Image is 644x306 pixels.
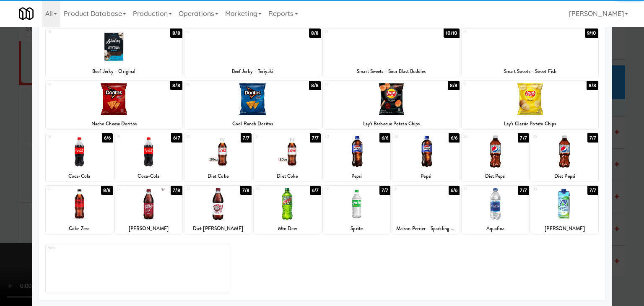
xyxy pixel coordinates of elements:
[463,66,597,77] div: Smart Sweets - Sweet Fish
[186,66,320,77] div: Beef Jerky - Teriyaki
[323,119,460,129] div: Lay's Barbecue Potato Chips
[587,133,598,143] div: 7/7
[47,66,181,77] div: Beef Jerky - Original
[394,223,458,234] div: Maison Perrier - Sparkling Water
[255,186,287,193] div: 29
[463,133,495,140] div: 24
[115,223,182,234] div: [PERSON_NAME]
[392,133,460,182] div: 236/6Pepsi
[462,223,529,234] div: Aquafina
[531,223,598,234] div: [PERSON_NAME]
[323,29,460,77] div: 1210/10Smart Sweets - Sour Blast Buddies
[46,81,182,129] div: 148/8Nacho Cheese Doritos
[184,171,252,182] div: Diet Coke
[184,66,321,77] div: Beef Jerky - Teriyaki
[532,171,597,182] div: Diet Pepsi
[392,186,460,234] div: 316/6Maison Perrier - Sparkling Water
[186,186,218,193] div: 28
[19,6,34,21] img: Micromart
[532,223,597,234] div: [PERSON_NAME]
[463,171,527,182] div: Diet Pepsi
[518,186,529,195] div: 7/7
[323,186,390,234] div: 307/7Sprite
[184,133,252,182] div: 207/7Diet Coke
[46,133,113,182] div: 186/6Coca-Cola
[184,186,252,234] div: 287/8Diet [PERSON_NAME]
[240,186,252,195] div: 7/8
[254,186,321,234] div: 296/7Mtn Dew
[47,171,112,182] div: Coca-Cola
[47,133,79,140] div: 18
[462,119,598,129] div: Lay's Classic Potato Chips
[394,171,458,182] div: Pepsi
[117,133,148,140] div: 19
[518,133,529,143] div: 7/7
[47,29,114,36] div: 10
[46,244,230,293] div: Extra
[46,223,113,234] div: Coke Zero
[241,133,252,143] div: 7/7
[587,81,598,90] div: 8/8
[184,29,321,77] div: 118/8Beef Jerky - Teriyaki
[463,119,597,129] div: Lay's Classic Potato Chips
[325,186,356,193] div: 30
[324,223,389,234] div: Sprite
[46,171,113,182] div: Coca-Cola
[448,81,460,90] div: 8/8
[323,171,390,182] div: Pepsi
[379,133,390,143] div: 6/6
[47,81,114,88] div: 14
[184,81,321,129] div: 158/8Cool Ranch Doritos
[462,29,598,77] div: 139/10Smart Sweets - Sweet Fish
[46,186,113,234] div: 268/8Coke Zero
[394,186,426,193] div: 31
[324,66,458,77] div: Smart Sweets - Sour Blast Buddies
[531,133,598,182] div: 257/7Diet Pepsi
[462,66,598,77] div: Smart Sweets - Sweet Fish
[379,186,390,195] div: 7/7
[184,119,321,129] div: Cool Ranch Doritos
[184,223,252,234] div: Diet [PERSON_NAME]
[531,171,598,182] div: Diet Pepsi
[323,66,460,77] div: Smart Sweets - Sour Blast Buddies
[254,171,321,182] div: Diet Coke
[171,186,182,195] div: 7/8
[587,186,598,195] div: 7/7
[533,133,565,140] div: 25
[325,81,391,88] div: 16
[449,133,460,143] div: 6/6
[47,223,112,234] div: Coke Zero
[462,186,529,234] div: 327/7Aquafina
[47,186,79,193] div: 26
[47,119,181,129] div: Nacho Cheese Doritos
[115,171,182,182] div: Coca-Cola
[309,81,321,90] div: 8/8
[323,81,460,129] div: 168/8Lay's Barbecue Potato Chips
[186,81,253,88] div: 15
[323,133,390,182] div: 226/6Pepsi
[47,244,138,252] div: Extra
[255,171,319,182] div: Diet Coke
[186,29,253,36] div: 11
[325,29,391,36] div: 12
[186,119,320,129] div: Cool Ranch Doritos
[533,186,565,193] div: 33
[585,29,598,38] div: 9/10
[101,186,113,195] div: 8/8
[117,186,148,193] div: 27
[462,81,598,129] div: 178/8Lay's Classic Potato Chips
[392,223,460,234] div: Maison Perrier - Sparkling Water
[463,223,527,234] div: Aquafina
[46,119,182,129] div: Nacho Cheese Doritos
[324,119,458,129] div: Lay's Barbecue Potato Chips
[254,133,321,182] div: 217/7Diet Coke
[116,223,181,234] div: [PERSON_NAME]
[186,171,250,182] div: Diet Coke
[310,133,321,143] div: 7/7
[46,66,182,77] div: Beef Jerky - Original
[115,186,182,234] div: 277/8[PERSON_NAME]
[463,81,530,88] div: 17
[170,81,182,90] div: 8/8
[325,133,356,140] div: 22
[444,29,460,38] div: 10/10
